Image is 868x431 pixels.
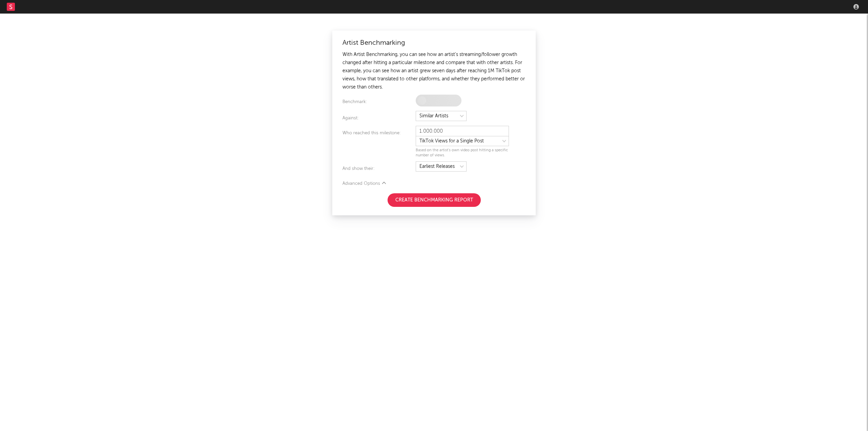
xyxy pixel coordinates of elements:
div: And show their: [342,165,416,173]
div: Based on the artist's own video post hitting a specific number of views. [416,148,509,158]
div: Artist Benchmarking [342,39,526,47]
div: Against: [342,114,416,122]
button: Create Benchmarking Report [388,193,481,207]
div: With Artist Benchmarking, you can see how an artist's streaming/follower growth changed after hit... [342,51,526,91]
div: Who reached this milestone: [342,129,416,158]
input: eg. 1.000.000 [416,126,509,136]
div: Advanced Options [342,180,526,188]
div: Benchmark: [342,98,416,107]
